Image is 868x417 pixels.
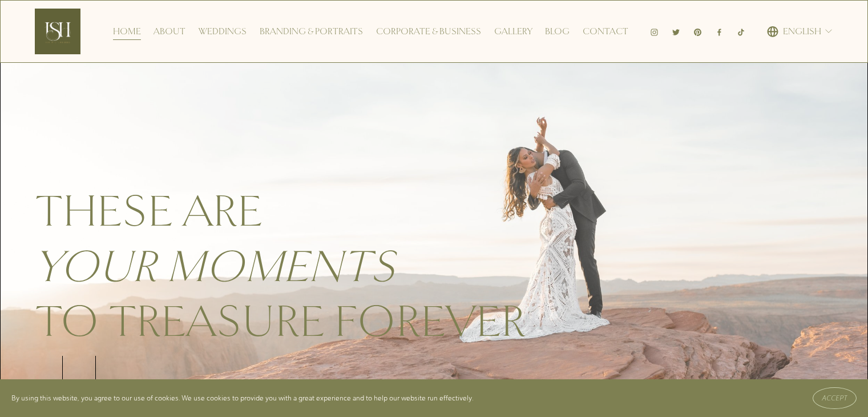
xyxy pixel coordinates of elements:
a: Facebook [715,27,724,36]
span: English [783,23,821,40]
button: Accept [813,387,857,409]
a: TikTok [737,27,745,36]
em: your moments [35,240,395,294]
span: These are to treasure forever [35,185,526,348]
a: About [154,22,185,41]
div: language picker [767,22,834,41]
a: Pinterest [693,27,702,36]
p: By using this website, you agree to our use of cookies. We use cookies to provide you with a grea... [11,392,474,404]
a: Gallery [494,22,532,41]
a: Home [113,22,141,41]
a: Twitter [672,27,680,36]
a: Weddings [199,22,247,41]
span: Accept [822,394,847,402]
a: Contact [583,22,628,41]
a: Instagram [650,27,659,36]
a: Corporate & Business [376,22,481,41]
a: Branding & Portraits [260,22,363,41]
a: Blog [545,22,570,41]
img: Ish Picturesque [35,9,80,54]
